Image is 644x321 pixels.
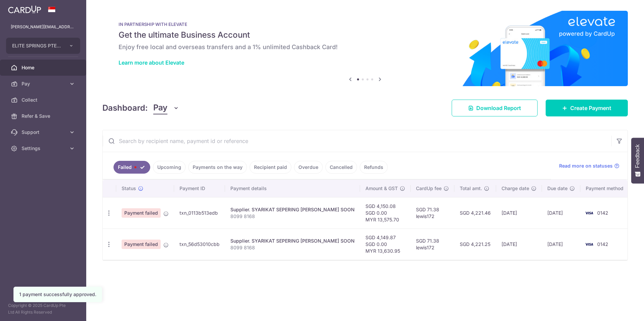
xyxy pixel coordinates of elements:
[502,185,529,192] span: Charge date
[542,228,580,260] td: [DATE]
[230,244,355,251] p: 8099 8168
[22,113,66,119] span: Refer & Save
[559,163,613,169] span: Read more on statuses
[119,30,612,40] h5: Get the ultimate Business Account
[582,240,596,248] img: Bank Card
[631,138,644,183] button: Feedback - Show survey
[22,145,66,152] span: Settings
[411,197,454,228] td: SGD 71.38 lewis172
[119,22,612,27] p: IN PARTNERSHIP WITH ELEVATE
[365,185,398,192] span: Amount & GST
[325,161,357,174] a: Cancelled
[542,197,580,228] td: [DATE]
[8,5,41,13] img: CardUp
[360,228,411,260] td: SGD 4,149.87 SGD 0.00 MYR 13,630.95
[597,241,608,247] span: 0142
[119,59,184,66] a: Learn more about Elevate
[12,42,62,49] span: ELITE SPRINGS PTE. LTD.
[122,240,161,249] span: Payment failed
[582,209,596,217] img: Bank Card
[360,161,388,174] a: Refunds
[360,197,411,228] td: SGD 4,150.08 SGD 0.00 MYR 13,575.70
[22,80,66,87] span: Pay
[174,180,225,197] th: Payment ID
[188,161,247,174] a: Payments on the way
[580,180,632,197] th: Payment method
[454,228,496,260] td: SGD 4,221.25
[454,197,496,228] td: SGD 4,221.46
[294,161,323,174] a: Overdue
[122,208,161,218] span: Payment failed
[547,185,568,192] span: Due date
[119,43,612,51] h6: Enjoy free local and overseas transfers and a 1% unlimited Cashback Card!
[6,38,80,54] button: ELITE SPRINGS PTE. LTD.
[230,206,355,213] div: Supplier. SYARIKAT SEPERING [PERSON_NAME] SOON
[250,161,291,174] a: Recipient paid
[103,130,611,152] input: Search by recipient name, payment id or reference
[225,180,360,197] th: Payment details
[22,64,66,71] span: Home
[597,210,608,216] span: 0142
[22,129,66,136] span: Support
[570,104,611,112] span: Create Payment
[230,238,355,244] div: Supplier. SYARIKAT SEPERING [PERSON_NAME] SOON
[174,197,225,228] td: txn_0113b513edb
[452,100,538,116] a: Download Report
[114,161,150,174] a: Failed
[22,97,66,103] span: Collect
[416,185,442,192] span: CardUp fee
[476,104,521,112] span: Download Report
[174,228,225,260] td: txn_56d53010cbb
[122,185,136,192] span: Status
[546,100,628,116] a: Create Payment
[153,161,186,174] a: Upcoming
[496,197,542,228] td: [DATE]
[102,102,148,114] h4: Dashboard:
[601,301,637,318] iframe: Opens a widget where you can find more information
[460,185,482,192] span: Total amt.
[11,24,75,30] p: [PERSON_NAME][EMAIL_ADDRESS][DOMAIN_NAME]
[496,228,542,260] td: [DATE]
[153,102,167,114] span: Pay
[102,11,628,86] img: Renovation banner
[411,228,454,260] td: SGD 71.38 lewis172
[559,163,619,169] a: Read more on statuses
[635,144,641,168] span: Feedback
[230,213,355,220] p: 8099 8168
[19,291,96,298] div: 1 payment successfully approved.
[153,102,179,114] button: Pay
